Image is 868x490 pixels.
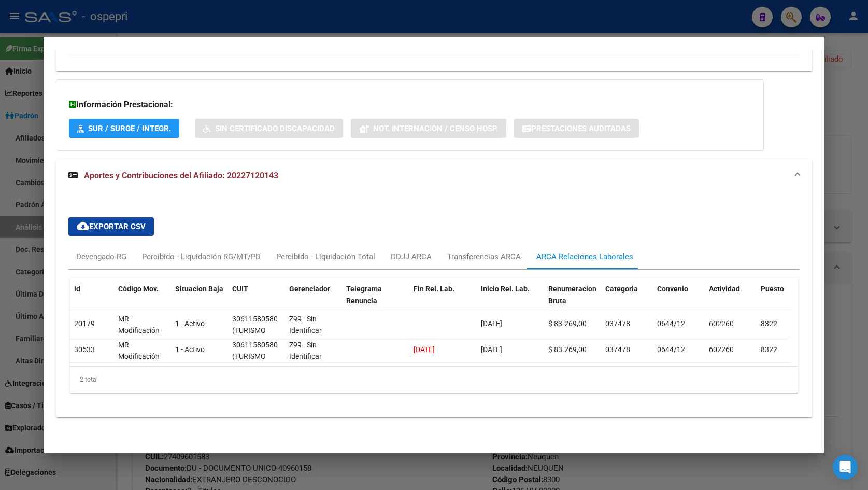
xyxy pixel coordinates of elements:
span: SUR / SURGE / INTEGR. [88,124,171,133]
datatable-header-cell: Código Mov. [114,278,171,324]
datatable-header-cell: Situacion Baja [171,278,228,324]
datatable-header-cell: Telegrama Renuncia [342,278,409,324]
span: Z99 - Sin Identificar [289,315,322,335]
span: Not. Internacion / Censo Hosp. [373,124,498,133]
span: Convenio [657,285,688,293]
span: Prestaciones Auditadas [531,124,631,133]
datatable-header-cell: Fin Rel. Lab. [409,278,477,324]
span: 602260 [709,345,734,354]
div: Devengado RG [76,251,126,262]
mat-expansion-panel-header: Aportes y Contribuciones del Afiliado: 20227120143 [56,159,813,192]
button: Prestaciones Auditadas [514,119,639,138]
datatable-header-cell: CUIT [228,278,285,324]
span: [DATE] [414,345,435,354]
span: 602260 [709,319,734,328]
button: Not. Internacion / Censo Hosp. [351,119,506,138]
span: id [74,285,80,293]
span: Fin Rel. Lab. [414,285,454,293]
span: 037478 [605,345,630,354]
div: 30611580580 [232,313,278,325]
span: Actividad [709,285,740,293]
span: $ 83.269,00 [548,319,587,328]
div: Open Intercom Messenger [833,455,858,480]
datatable-header-cell: Inicio Rel. Lab. [477,278,544,324]
span: Código Mov. [118,285,159,293]
datatable-header-cell: Renumeracion Bruta [544,278,601,324]
button: SUR / SURGE / INTEGR. [69,119,179,138]
span: [DATE] [481,319,502,328]
div: 30611580580 [232,339,278,351]
div: Percibido - Liquidación Total [276,251,375,262]
div: Transferencias ARCA [447,251,521,262]
span: 1 - Activo [175,345,205,354]
span: 1 - Activo [175,319,205,328]
h3: Información Prestacional: [69,99,751,111]
span: 0644/12 [657,319,685,328]
span: MR - Modificación de datos en la relación CUIT –CUIL [118,341,167,396]
span: Inicio Rel. Lab. [481,285,530,293]
button: Exportar CSV [68,217,154,236]
span: 8322 [761,345,777,354]
div: DDJJ ARCA [391,251,432,262]
mat-icon: cloud_download [77,220,89,232]
span: MR - Modificación de datos en la relación CUIT –CUIL [118,315,167,370]
div: 2 total [70,367,799,393]
span: [DATE] [481,345,502,354]
datatable-header-cell: id [70,278,114,324]
span: Gerenciador [289,285,330,293]
datatable-header-cell: Actividad [705,278,757,324]
datatable-header-cell: Convenio [653,278,705,324]
span: $ 83.269,00 [548,345,587,354]
div: Percibido - Liquidación RG/MT/PD [142,251,261,262]
span: (TURISMO PATAGONIA S A) [232,352,277,384]
div: Aportes y Contribuciones del Afiliado: 20227120143 [56,192,813,417]
span: Aportes y Contribuciones del Afiliado: 20227120143 [84,171,278,180]
span: 20179 [74,319,95,328]
span: Z99 - Sin Identificar [289,341,322,361]
div: ARCA Relaciones Laborales [536,251,633,262]
span: Sin Certificado Discapacidad [215,124,335,133]
span: 037478 [605,319,630,328]
span: Exportar CSV [77,222,146,231]
span: (TURISMO PATAGONIA S A) [232,326,277,358]
button: Sin Certificado Discapacidad [195,119,343,138]
span: Telegrama Renuncia [346,285,382,305]
span: Puesto [761,285,784,293]
span: 0644/12 [657,345,685,354]
span: Renumeracion Bruta [548,285,596,305]
span: Categoria [605,285,638,293]
span: Situacion Baja [175,285,223,293]
datatable-header-cell: Puesto [757,278,808,324]
datatable-header-cell: Categoria [601,278,653,324]
span: 8322 [761,319,777,328]
span: CUIT [232,285,248,293]
span: 30533 [74,345,95,354]
datatable-header-cell: Gerenciador [285,278,342,324]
